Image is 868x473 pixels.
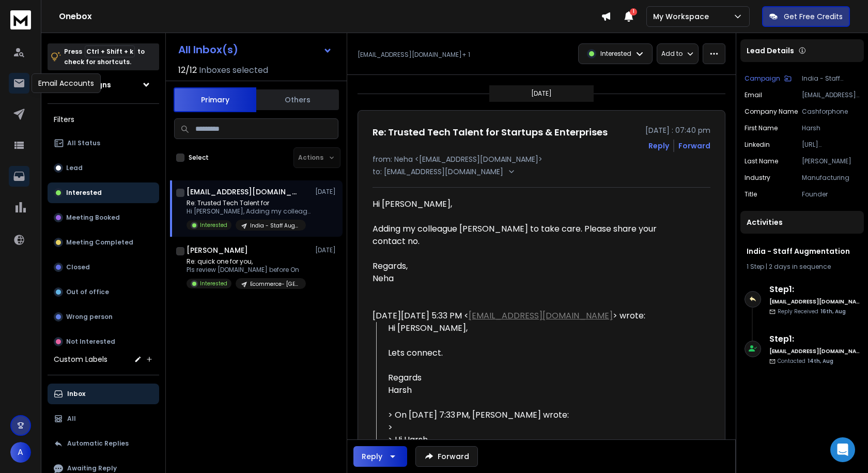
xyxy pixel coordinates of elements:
p: Pls review [DOMAIN_NAME] before On [187,266,306,274]
button: Meeting Completed [48,232,159,253]
div: Regards, [373,260,674,272]
div: [DATE][DATE] 5:33 PM < > wrote: [373,310,674,322]
div: Forward [678,141,710,151]
button: Reply [648,141,669,151]
p: Re: quick one for you, [187,257,306,266]
p: [DATE] [531,89,552,98]
p: Meeting Completed [66,238,133,247]
span: 16th, Aug [820,308,846,315]
p: Founder [802,190,860,199]
p: to: [EMAIL_ADDRESS][DOMAIN_NAME] [373,166,505,177]
button: Out of office [48,282,159,302]
h3: Custom Labels [54,354,107,364]
button: A [10,442,31,463]
button: All Status [48,133,159,154]
p: from: Neha <[EMAIL_ADDRESS][DOMAIN_NAME]> [373,154,710,164]
p: Cashforphone [802,108,860,116]
p: Wrong person [66,313,113,321]
h1: [EMAIL_ADDRESS][DOMAIN_NAME] +1 [187,187,300,197]
button: Campaign [745,74,792,83]
button: Wrong person [48,307,159,327]
p: [DATE] [315,246,338,254]
p: Lead [66,164,83,172]
span: 1 [630,8,637,16]
div: Email Accounts [32,73,101,93]
p: Company Name [745,108,798,116]
h1: Onebox [59,10,601,23]
p: Lead Details [747,45,794,56]
p: Inbox [67,390,85,398]
p: Automatic Replies [67,439,129,448]
p: First Name [745,124,778,132]
button: Get Free Credits [762,6,850,27]
p: Ecommerce- [GEOGRAPHIC_DATA] [250,280,300,288]
h1: [PERSON_NAME] [187,245,248,255]
p: My Workspace [653,11,713,22]
h6: Step 1 : [769,283,860,296]
h1: All Inbox(s) [178,44,238,55]
div: Neha [373,272,674,285]
p: linkedin [745,141,770,149]
p: [DATE] : 07:40 pm [645,125,710,135]
p: Interested [200,280,227,287]
div: Reply [362,451,382,462]
button: Inbox [48,384,159,404]
p: Press to check for shortcuts. [64,47,145,67]
div: Open Intercom Messenger [830,437,855,462]
h6: [EMAIL_ADDRESS][DOMAIN_NAME] [769,347,860,355]
p: Interested [600,50,631,58]
p: Awaiting Reply [67,464,117,472]
button: Automatic Replies [48,433,159,454]
p: [EMAIL_ADDRESS][DOMAIN_NAME] [802,91,860,99]
span: 1 Step [747,262,764,271]
button: Forward [415,446,478,467]
p: [PERSON_NAME] [802,157,860,165]
h1: Re: Trusted Tech Talent for Startups & Enterprises [373,125,608,140]
p: Not Interested [66,338,115,346]
label: Select [189,154,209,162]
div: Adding my colleague [PERSON_NAME] to take care. Please share your contact no. [373,223,674,248]
p: India - Staff Augmentation [250,222,300,230]
p: Meeting Booked [66,213,120,222]
p: [EMAIL_ADDRESS][DOMAIN_NAME] + 1 [358,51,470,59]
button: Closed [48,257,159,278]
p: All [67,415,76,423]
p: Last Name [745,157,778,165]
p: Email [745,91,762,99]
h3: Inboxes selected [199,64,268,77]
span: Ctrl + Shift + k [85,45,135,57]
div: Hi [PERSON_NAME], [373,198,674,210]
p: Re: Trusted Tech Talent for [187,199,311,207]
p: Manufacturing [802,174,860,182]
p: [DATE] [315,188,338,196]
a: [EMAIL_ADDRESS][DOMAIN_NAME] [469,310,613,322]
img: logo [10,10,31,29]
p: Interested [200,221,227,229]
button: Primary [174,87,256,112]
button: Others [256,88,339,111]
button: Lead [48,158,159,178]
h6: Step 1 : [769,333,860,345]
h6: [EMAIL_ADDRESS][DOMAIN_NAME] [769,298,860,306]
p: [URL][DOMAIN_NAME] [802,141,860,149]
p: Interested [66,189,102,197]
button: All Inbox(s) [170,39,340,60]
button: Interested [48,182,159,203]
div: Activities [740,211,864,234]
h3: Filters [48,112,159,127]
p: Closed [66,263,90,271]
h1: India - Staff Augmentation [747,246,858,256]
p: Campaign [745,74,780,83]
button: Reply [353,446,407,467]
p: Contacted [778,357,833,365]
span: 2 days in sequence [769,262,831,271]
p: Hi [PERSON_NAME], Adding my colleague [PERSON_NAME] [187,207,311,216]
p: Out of office [66,288,109,296]
button: All Campaigns [48,74,159,95]
button: All [48,408,159,429]
p: India - Staff Augmentation [802,74,860,83]
p: Harsh [802,124,860,132]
